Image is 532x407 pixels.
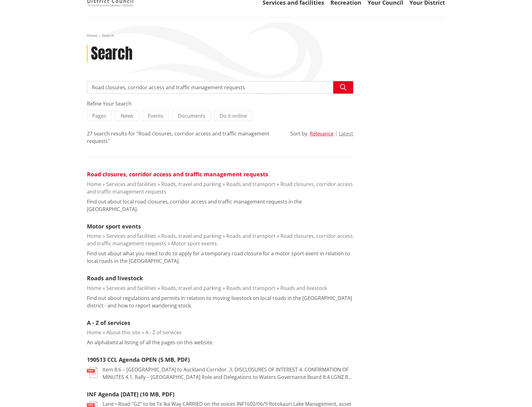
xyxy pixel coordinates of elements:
a: Motor sport events [171,240,217,247]
a: Home [87,329,101,336]
a: Roads, travel and parking [161,233,221,239]
button: Relevance [310,131,334,136]
input: Search input [87,81,353,94]
a: Roads, travel and parking [161,181,221,188]
a: 190513 CCL Agenda OPEN (5 MB, PDF) [87,356,190,363]
a: Motor sport events [87,223,141,230]
span: Do it online [220,112,247,119]
a: Roads and livestock [87,274,143,282]
a: INF Agenda [DATE] (10 MB, PDF) [87,390,174,398]
a: Services and facilities [106,233,156,239]
a: Roads and transport [226,233,275,239]
div: Sort by [290,130,307,137]
a: Roads, travel and parking [161,285,221,292]
iframe: Messenger Launcher [503,381,526,403]
span: Search [102,33,114,38]
button: Latest [339,131,353,136]
a: Home [87,181,101,188]
a: Home [87,233,101,239]
p: An alphabetical listing of all the pages on this website. [87,339,213,346]
span: Pages [92,112,106,119]
a: Roads and livestock [280,285,327,292]
a: Road closures, corridor access and traffic management requests [87,181,353,195]
a: Roads and transport [226,285,275,292]
div: Refine Your Search [87,100,353,107]
span: News [121,112,133,119]
img: document-pdf.svg [87,367,98,378]
p: Find out about local road closures, corridor access and traffic management requests in the [GEOGR... [87,198,353,213]
a: Home [87,33,98,38]
a: A - Z of services [145,329,182,336]
a: Home [87,285,101,292]
span: Events [148,112,163,119]
a: Road closures, corridor access and traffic management requests [87,170,268,178]
nav: breadcrumb [87,33,445,38]
span: Documents [178,112,205,119]
a: Services and facilities [106,181,156,188]
p: Find out about what you need to do to apply for a temporary road closure for a motor sport event ... [87,250,353,265]
p: Item 8.6 – [GEOGRAPHIC_DATA] to Auckland Corridor. 3. DISCLOSURES OF INTEREST 4. CONFIRMATION OF ... [103,366,353,381]
a: A - Z of services [87,319,130,326]
a: Roads and transport [226,181,275,188]
a: About this site [106,329,140,336]
a: Services and facilities [106,285,156,292]
h1: Search [91,45,133,63]
div: 27 search results for "Road closures, corridor access and traffic management requests" [87,130,281,145]
a: Road closures, corridor access and traffic management requests [87,233,353,247]
p: Find out about regulations and permits in relation to moving livestock on local roads in the [GEO... [87,294,353,309]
